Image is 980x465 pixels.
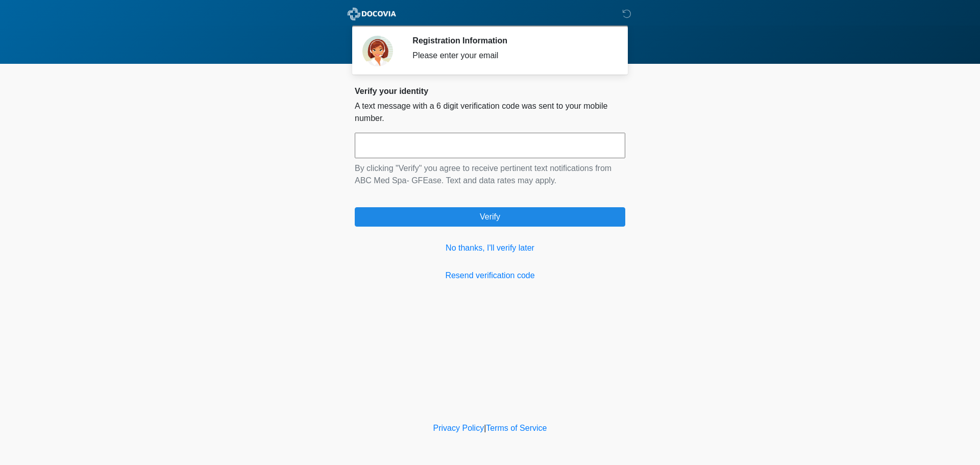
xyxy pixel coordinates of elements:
[355,162,625,187] p: By clicking "Verify" you agree to receive pertinent text notifications from ABC Med Spa- GFEase. ...
[355,242,625,254] a: No thanks, I'll verify later
[486,424,547,432] a: Terms of Service
[412,36,610,45] h2: Registration Information
[355,86,625,96] h2: Verify your identity
[412,50,610,62] div: Please enter your email
[484,424,486,432] a: |
[355,207,625,227] button: Verify
[345,8,399,20] img: ABC Med Spa- GFEase Logo
[433,424,484,432] a: Privacy Policy
[362,36,393,66] img: Agent Avatar
[355,100,625,125] p: A text message with a 6 digit verification code was sent to your mobile number.
[355,270,625,282] a: Resend verification code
